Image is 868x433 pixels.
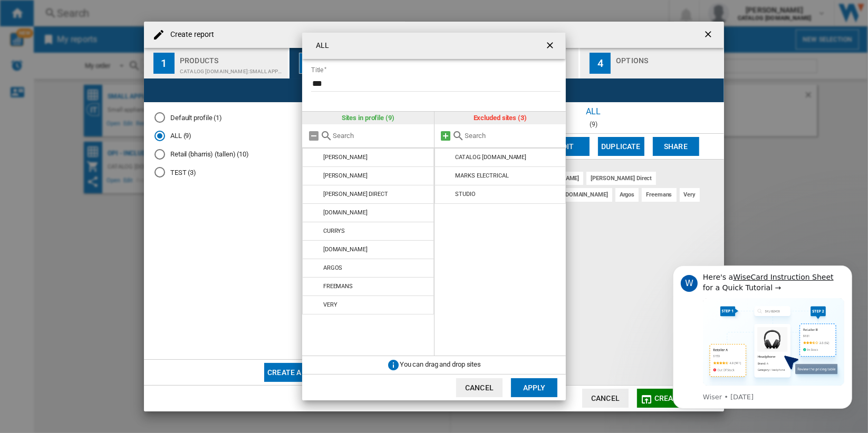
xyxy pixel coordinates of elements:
div: [PERSON_NAME] [323,172,368,179]
ng-md-icon: getI18NText('BUTTONS.CLOSE_DIALOG') [545,40,557,53]
input: Search [465,132,561,140]
md-icon: Remove all [307,130,320,142]
h4: ALL [311,41,329,51]
div: [PERSON_NAME] DIRECT [323,191,388,198]
div: VERY [323,301,337,308]
div: CURRYS [323,228,345,234]
button: getI18NText('BUTTONS.CLOSE_DIALOG') [541,35,562,56]
div: Excluded sites (3) [435,112,566,124]
span: You can drag and drop sites [400,361,481,369]
button: Cancel [456,378,503,397]
button: Apply [511,378,557,397]
input: Search [333,132,429,140]
div: MARKS ELECTRICAL [455,172,508,179]
div: [PERSON_NAME] [323,154,368,161]
div: STUDIO [455,191,475,198]
div: ARGOS [323,264,343,271]
div: FREEMANS [323,283,353,290]
div: [DOMAIN_NAME] [323,209,368,216]
div: Sites in profile (9) [302,112,434,124]
div: CATALOG [DOMAIN_NAME] [455,154,526,161]
div: [DOMAIN_NAME] [323,246,368,253]
md-icon: Add all [440,130,452,142]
